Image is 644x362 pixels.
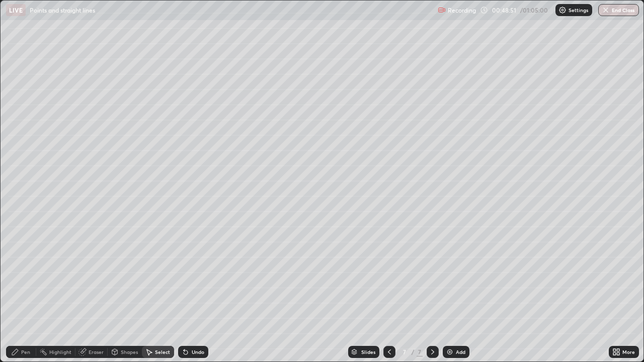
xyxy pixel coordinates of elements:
div: / [412,349,415,355]
div: Undo [192,349,204,354]
img: end-class-cross [602,6,610,14]
p: LIVE [9,6,23,14]
div: 7 [399,349,410,355]
div: 7 [417,347,423,356]
p: Recording [448,7,476,14]
button: End Class [598,4,639,16]
img: class-settings-icons [558,6,567,14]
div: Pen [21,349,30,354]
div: Add [456,349,465,354]
div: More [622,349,635,354]
div: Eraser [89,349,104,354]
div: Select [155,349,170,354]
div: Shapes [121,349,138,354]
p: Points and straight lines [30,6,95,14]
p: Settings [569,8,588,13]
img: add-slide-button [446,348,454,356]
div: Slides [361,349,375,354]
img: recording.375f2c34.svg [438,6,446,14]
div: Highlight [49,349,71,354]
